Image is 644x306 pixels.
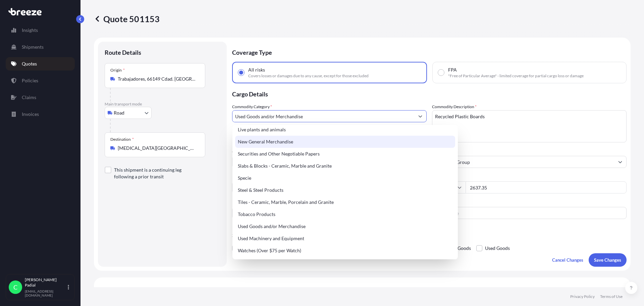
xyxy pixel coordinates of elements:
div: Slabs & Blocks - Ceramic, Marble and Granite [235,160,455,172]
p: Terms of Use [600,294,623,299]
span: Covers losses or damages due to any cause, except for those excluded [248,73,369,79]
p: Cancel Changes [552,257,583,263]
p: [PERSON_NAME] Padial [25,277,66,288]
label: Commodity Description [432,103,477,110]
button: Show suggestions [614,156,626,168]
span: All risks [248,67,265,73]
input: Your internal reference [232,207,427,219]
span: "Free of Particular Average" - limited coverage for partial cargo loss or damage [448,73,584,79]
div: Live plants and animals [235,124,455,136]
div: New General Merchandise [235,136,455,148]
input: Origin [118,76,197,82]
p: Privacy Policy [570,294,595,299]
textarea: Recycled Plastic Boards [432,110,627,142]
div: Used Machinery and Equipment [235,232,455,245]
span: Road [114,110,124,116]
div: Used Goods and/or Merchandise [235,220,455,232]
input: Enter name [432,207,627,219]
div: Tiles - Ceramic, Marble, Porcelain and Granite [235,196,455,208]
p: Cargo Details [232,83,627,103]
div: Tobacco Products [235,208,455,220]
span: Load Type [232,175,252,181]
span: Commodity Value [232,149,427,155]
p: Special Conditions [232,232,627,238]
p: Quotes [22,60,37,67]
p: Insights [22,27,38,34]
div: Origin [110,68,125,73]
p: Coverage Type [232,42,627,62]
input: Full name [432,156,614,168]
p: Invoices [22,111,39,118]
p: Shipments [22,44,44,50]
p: Claims [22,94,36,101]
div: Destination [110,137,134,142]
span: Used Goods [485,243,510,253]
div: Specie [235,172,455,184]
button: Show suggestions [414,110,426,122]
span: FPA [448,67,457,73]
p: [EMAIL_ADDRESS][DOMAIN_NAME] [25,289,66,297]
span: Freight Cost [432,175,627,180]
p: Main transport mode [105,101,220,107]
input: Select a commodity type [232,110,414,122]
button: Select transport [105,107,152,119]
input: Destination [118,145,197,151]
label: This shipment is a continuing leg following a prior transit [114,167,200,180]
label: Booking Reference [232,200,266,207]
div: Steel & Steel Products [235,184,455,196]
span: C [13,284,17,291]
p: Policies [22,77,38,84]
p: Quote 501153 [94,13,160,24]
p: Route Details [105,48,141,56]
label: Commodity Category [232,103,272,110]
div: Watches (Over $75 per Watch) [235,245,455,257]
input: Enter amount [466,181,627,193]
p: Save Changes [594,257,621,263]
div: Securities and Other Negotiable Papers [235,148,455,160]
